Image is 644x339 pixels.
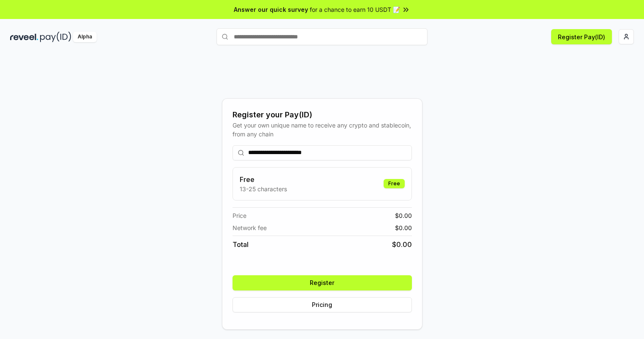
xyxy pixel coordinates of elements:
[551,29,612,44] button: Register Pay(ID)
[240,174,287,184] h3: Free
[233,211,246,220] span: Price
[40,32,71,42] img: pay_id
[233,275,412,290] button: Register
[233,297,412,312] button: Pricing
[310,5,400,14] span: for a chance to earn 10 USDT 📝
[234,5,308,14] span: Answer our quick survey
[10,32,38,42] img: reveel_dark
[395,211,412,220] span: $ 0.00
[73,32,97,42] div: Alpha
[233,223,267,232] span: Network fee
[233,239,249,250] span: Total
[233,121,412,138] div: Get your own unique name to receive any crypto and stablecoin, from any chain
[392,239,412,250] span: $ 0.00
[233,109,412,121] div: Register your Pay(ID)
[384,179,405,188] div: Free
[395,223,412,232] span: $ 0.00
[240,184,287,193] p: 13-25 characters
